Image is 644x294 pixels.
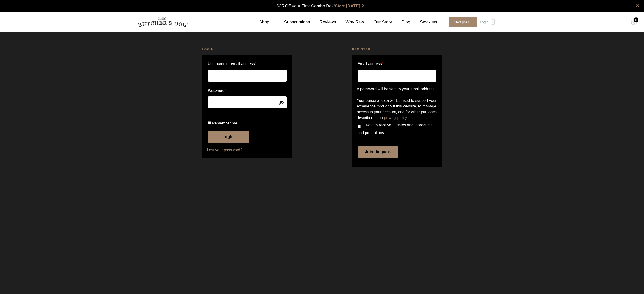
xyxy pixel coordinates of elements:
p: A password will be sent to your email address. [357,86,437,92]
a: Login [479,17,494,27]
p: Your personal data will be used to support your experience throughout this website, to manage acc... [357,98,437,121]
div: 0 [634,17,638,22]
button: Login [208,131,249,143]
a: Lost your password? [207,147,287,153]
img: TBD_Cart-Empty.png [631,19,637,25]
a: Reviews [310,19,336,25]
button: Show password [278,100,284,105]
input: Remember me [208,121,211,124]
button: Join the pack [358,146,398,158]
a: Start [DATE] [335,4,364,8]
a: Why Raw [336,19,364,25]
a: close [636,3,639,9]
h2: Login [202,47,292,52]
a: Start [DATE] [444,17,479,27]
input: I want to receive updates about products and promotions. [358,125,361,128]
a: Stockists [410,19,437,25]
a: Our Story [364,19,392,25]
label: Username or email address [208,60,287,68]
label: Email address [358,60,383,68]
a: Shop [249,19,274,25]
span: Start [DATE] [449,17,477,27]
a: Subscriptions [274,19,310,25]
label: Password [208,87,287,95]
a: Blog [392,19,410,25]
h2: Register [352,47,442,52]
a: privacy policy [384,116,407,120]
span: Remember me [212,121,237,125]
span: I want to receive updates about products and promotions. [358,123,433,135]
